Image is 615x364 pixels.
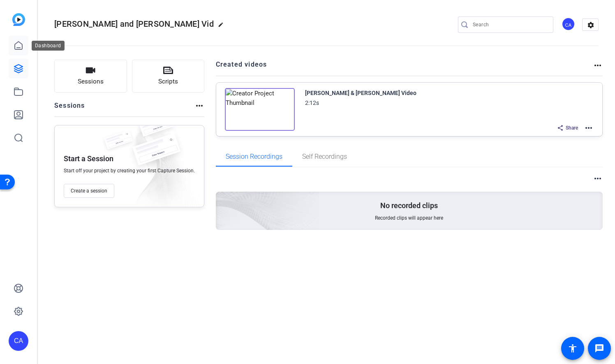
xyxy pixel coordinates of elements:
[32,41,65,51] div: Dashboard
[584,123,594,133] mat-icon: more_horiz
[218,22,228,32] mat-icon: edit
[54,101,85,116] h2: Sessions
[594,343,604,353] mat-icon: message
[54,60,127,93] button: Sessions
[64,184,114,198] button: Create a session
[194,101,204,111] mat-icon: more_horiz
[593,174,603,183] mat-icon: more_horiz
[158,77,178,86] span: Scripts
[100,130,137,155] img: fake-session.png
[375,215,443,221] span: Recorded clips will appear here
[9,331,28,351] div: CA
[124,111,320,289] img: embarkstudio-empty-session.png
[305,88,416,98] div: [PERSON_NAME] & [PERSON_NAME] Video
[125,134,187,174] img: fake-session.png
[64,167,195,174] span: Start off your project by creating your first Capture Session.
[302,153,347,160] span: Self Recordings
[12,13,25,26] img: blue-gradient.svg
[473,20,547,30] input: Search
[64,154,113,164] p: Start a Session
[225,88,295,131] img: Creator Project Thumbnail
[593,60,603,70] mat-icon: more_horiz
[562,17,575,31] div: CA
[583,19,599,31] mat-icon: settings
[216,60,593,76] h2: Created videos
[132,60,205,93] button: Scripts
[568,343,578,353] mat-icon: accessibility
[120,123,200,211] img: embarkstudio-empty-session.png
[566,125,578,131] span: Share
[380,201,438,211] p: No recorded clips
[562,17,576,32] ngx-avatar: Catherine Ambrose
[305,98,319,108] div: 2:12s
[134,113,179,143] img: fake-session.png
[54,19,214,29] span: [PERSON_NAME] and [PERSON_NAME] Vid
[71,188,107,194] span: Create a session
[226,153,282,160] span: Session Recordings
[78,77,104,86] span: Sessions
